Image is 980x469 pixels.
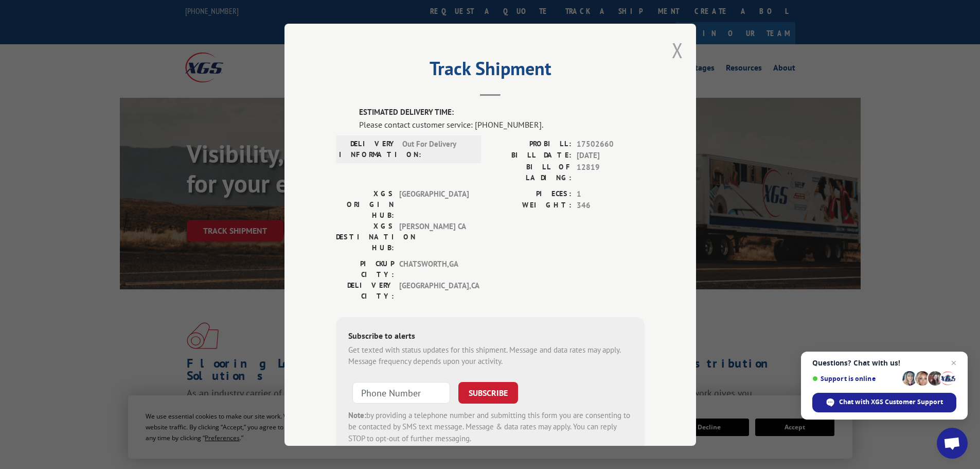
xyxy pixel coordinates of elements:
input: Phone Number [352,381,450,403]
label: XGS ORIGIN HUB: [336,188,394,220]
span: Close chat [948,357,960,369]
div: Open chat [937,428,968,459]
span: Out For Delivery [402,138,472,160]
label: BILL OF LADING: [490,161,572,183]
span: [GEOGRAPHIC_DATA] , CA [399,280,469,301]
span: Chat with XGS Customer Support [839,397,943,407]
label: DELIVERY INFORMATION: [339,138,397,160]
strong: Note: [348,410,366,420]
label: XGS DESTINATION HUB: [336,220,394,253]
label: WEIGHT: [490,200,572,212]
button: Close modal [672,37,683,64]
label: DELIVERY CITY: [336,280,394,301]
span: 12819 [577,161,645,183]
label: PIECES: [490,188,572,200]
div: Subscribe to alerts [348,329,632,344]
span: [PERSON_NAME] CA [399,220,469,253]
span: 346 [577,200,645,212]
div: Please contact customer service: [PHONE_NUMBER]. [359,118,645,130]
label: PICKUP CITY: [336,258,394,280]
div: by providing a telephone number and submitting this form you are consenting to be contacted by SM... [348,409,632,444]
div: Chat with XGS Customer Support [812,393,956,412]
span: [GEOGRAPHIC_DATA] [399,188,469,220]
span: Questions? Chat with us! [812,359,956,367]
label: PROBILL: [490,138,572,150]
span: Support is online [812,375,899,383]
span: [DATE] [577,150,645,162]
span: 1 [577,188,645,200]
label: BILL DATE: [490,150,572,162]
button: SUBSCRIBE [458,381,518,403]
span: CHATSWORTH , GA [399,258,469,280]
span: 17502660 [577,138,645,150]
label: ESTIMATED DELIVERY TIME: [359,107,645,118]
div: Get texted with status updates for this shipment. Message and data rates may apply. Message frequ... [348,344,632,367]
h2: Track Shipment [336,61,645,81]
